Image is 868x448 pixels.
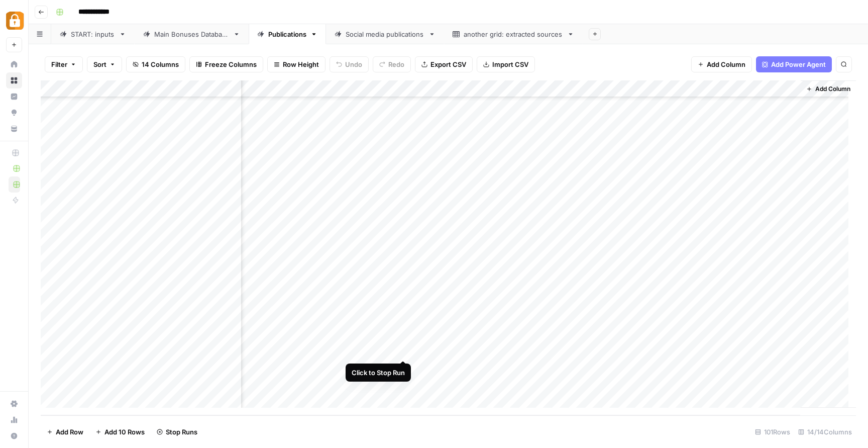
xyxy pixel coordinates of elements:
[87,56,122,72] button: Sort
[771,59,826,69] span: Add Power Agent
[464,29,563,39] div: another grid: extracted sources
[268,29,306,39] div: Publications
[51,59,67,69] span: Filter
[142,59,179,69] span: 14 Columns
[6,105,22,121] a: Opportunities
[6,56,22,72] a: Home
[6,88,22,105] a: Insights
[135,24,249,44] a: Main Bonuses Database
[151,424,203,440] button: Stop Runs
[283,59,319,69] span: Row Height
[45,56,83,72] button: Filter
[166,427,197,437] span: Stop Runs
[330,56,369,72] button: Undo
[444,24,583,44] a: another grid: extracted sources
[691,56,752,72] button: Add Column
[373,56,411,72] button: Redo
[189,56,263,72] button: Freeze Columns
[388,59,404,69] span: Redo
[41,424,89,440] button: Add Row
[6,428,22,444] button: Help + Support
[346,29,424,39] div: Social media publications
[154,29,229,39] div: Main Bonuses Database
[815,84,850,94] span: Add Column
[6,396,22,412] a: Settings
[93,59,106,69] span: Sort
[326,24,444,44] a: Social media publications
[430,59,466,69] span: Export CSV
[126,56,185,72] button: 14 Columns
[6,8,22,33] button: Workspace: Adzz
[249,24,326,44] a: Publications
[6,412,22,428] a: Usage
[6,12,24,30] img: Adzz Logo
[6,72,22,88] a: Browse
[751,424,794,440] div: 101 Rows
[345,59,362,69] span: Undo
[492,59,528,69] span: Import CSV
[71,29,115,39] div: START: inputs
[477,56,535,72] button: Import CSV
[802,82,854,96] button: Add Column
[352,368,405,378] div: Click to Stop Run
[267,56,325,72] button: Row Height
[756,56,832,72] button: Add Power Agent
[104,427,145,437] span: Add 10 Rows
[6,121,22,137] a: Your Data
[56,427,83,437] span: Add Row
[707,59,745,69] span: Add Column
[51,24,135,44] a: START: inputs
[205,59,257,69] span: Freeze Columns
[415,56,473,72] button: Export CSV
[794,424,856,440] div: 14/14 Columns
[89,424,151,440] button: Add 10 Rows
